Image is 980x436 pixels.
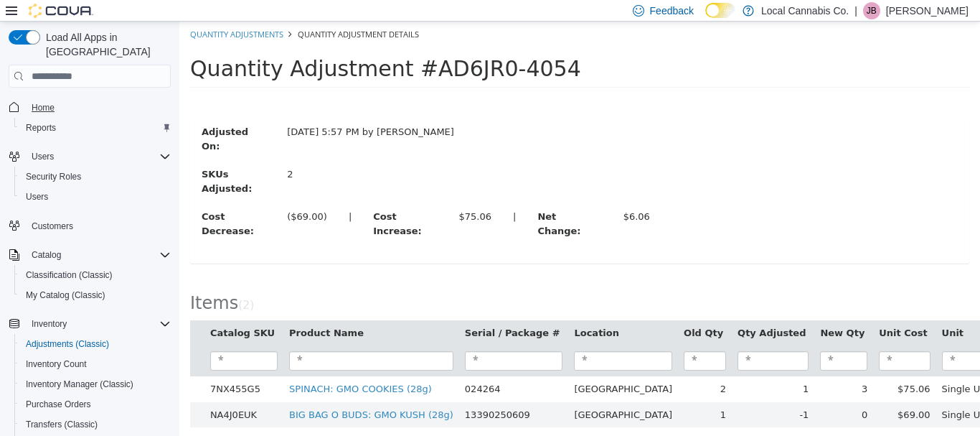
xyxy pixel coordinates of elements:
label: Cost Decrease: [11,188,97,216]
span: Adjustments (Classic) [20,335,171,353]
button: Home [3,96,176,117]
td: 024264 [280,355,390,381]
span: Classification (Classic) [20,266,171,284]
label: | [323,188,347,203]
button: Location [395,305,442,319]
button: My Catalog (Classic) [14,285,176,305]
span: Users [20,188,171,205]
label: SKUs Adjusted: [11,146,97,174]
button: Inventory Manager (Classic) [14,374,176,394]
button: Classification (Classic) [14,265,176,285]
span: Load All Apps in [GEOGRAPHIC_DATA] [40,30,171,59]
td: 2 [499,355,552,381]
span: Security Roles [26,171,81,182]
a: Classification (Classic) [20,266,118,284]
span: Classification (Classic) [26,269,113,281]
a: BIG BAG O BUDS: GMO KUSH (28g) [110,388,274,399]
p: [PERSON_NAME] [886,2,969,19]
button: Adjustments (Classic) [14,334,176,354]
span: Reports [26,122,56,134]
span: Users [26,148,171,165]
span: Purchase Orders [26,399,91,410]
span: Users [32,151,54,162]
small: ( ) [59,277,75,290]
span: Feedback [650,4,694,18]
span: Inventory Manager (Classic) [20,376,171,393]
td: Single Unit [757,381,819,407]
td: $69.00 [694,381,756,407]
img: Cova [29,4,93,18]
span: Home [26,98,171,116]
a: Users [20,188,54,205]
a: Adjustments (Classic) [20,335,115,353]
a: Home [26,99,60,116]
a: Purchase Orders [20,396,97,413]
a: Inventory Manager (Classic) [20,376,139,393]
a: My Catalog (Classic) [20,287,111,304]
a: Inventory Count [20,356,93,373]
span: JB [867,2,877,19]
a: SPINACH: GMO COOKIES (28g) [110,362,253,373]
td: 1 [499,381,552,407]
button: Old Qty [504,305,547,319]
span: Quantity Adjustment #AD6JR0-4054 [11,34,402,60]
button: Security Roles [14,167,176,187]
td: 3 [635,355,694,381]
span: Adjustments (Classic) [26,338,109,350]
button: Serial / Package # [286,305,384,319]
span: Transfers (Classic) [26,419,98,430]
a: Reports [20,119,62,136]
button: New Qty [641,305,688,319]
a: Transfers (Classic) [20,416,103,433]
div: ($69.00) [108,188,148,203]
span: 2 [63,277,70,290]
span: Dark Mode [705,18,706,19]
td: 7NX455G5 [25,355,104,381]
td: $75.06 [694,355,756,381]
button: Reports [14,118,176,138]
button: Unit Cost [699,305,750,319]
button: Users [3,147,176,167]
button: Transfers (Classic) [14,414,176,435]
td: 1 [552,355,635,381]
div: $6.06 [444,188,471,203]
span: My Catalog (Classic) [26,289,105,301]
span: Users [26,191,48,203]
span: Customers [26,217,171,235]
button: Users [26,148,60,165]
label: Cost Increase: [183,188,268,216]
p: Local Cannabis Co. [761,2,849,19]
button: Inventory Count [14,354,176,374]
button: Purchase Orders [14,394,176,414]
a: Customers [26,218,79,235]
input: Dark Mode [705,3,735,18]
td: Single Unit [757,355,819,381]
button: Qty Adjusted [558,305,629,319]
span: Inventory [26,315,171,333]
td: 0 [635,381,694,407]
span: Purchase Orders [20,396,171,413]
span: Customers [32,221,73,232]
label: Net Change: [347,188,433,216]
span: Quantity Adjustment Details [118,7,240,18]
span: Transfers (Classic) [20,416,171,433]
div: Jennifer Booth [863,2,880,19]
button: Inventory [26,315,72,333]
div: 2 [108,146,216,160]
a: Quantity Adjustments [11,7,104,18]
button: Customers [3,215,176,236]
a: Security Roles [20,168,87,185]
span: Inventory Count [20,356,171,373]
span: Items [11,272,59,292]
button: Users [14,187,176,207]
label: Adjusted On: [11,103,97,131]
span: Home [32,102,55,113]
td: 13390250609 [280,381,390,407]
span: [GEOGRAPHIC_DATA] [395,388,493,399]
button: Catalog SKU [31,305,98,319]
button: Unit [763,305,787,319]
span: Inventory Manager (Classic) [26,379,133,390]
button: Catalog [26,246,67,264]
span: Security Roles [20,168,171,185]
span: Inventory [32,318,67,330]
